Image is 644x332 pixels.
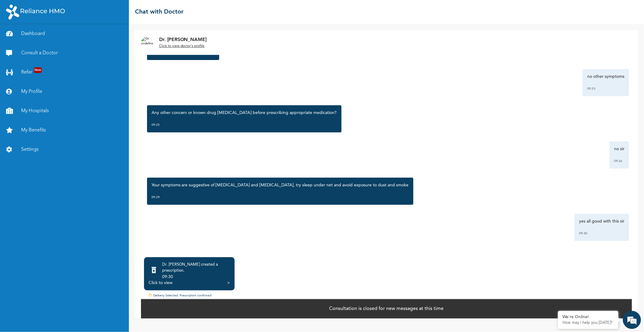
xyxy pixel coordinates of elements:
[141,36,153,49] img: Dr. undefined`
[135,8,184,17] h2: Chat with Doctor
[11,30,24,45] img: d_794563401_company_1708531726252_794563401
[587,74,624,80] p: no other symptoms
[329,305,444,312] p: Consultation is closed for new messages at this time
[587,86,624,92] div: 09:23
[579,230,624,236] div: 09:30
[152,182,409,188] p: Your symptoms are suggestive of [MEDICAL_DATA] and [MEDICAL_DATA], try sleep under net and avoid ...
[34,67,42,73] span: New
[562,321,614,325] p: How may I help you today?
[614,146,624,152] p: no sir
[152,110,337,116] p: Any other concern or known drug [MEDICAL_DATA] before prescribing appropriate medication?
[614,158,624,164] div: 09:26
[3,215,59,219] span: Conversation
[59,204,115,223] div: FAQs
[227,280,230,286] div: >
[149,280,172,286] div: Click to view
[35,85,83,146] span: We're online!
[141,293,632,299] div: Delivery Selected. Prescription confirmed
[31,34,101,42] div: Chat with us now
[152,194,409,200] div: 09:29
[562,315,614,320] div: We're Online!
[99,3,114,17] div: Minimize live chat window
[579,218,624,224] p: yes all good with this sir
[6,5,65,20] img: RelianceHMO's Logo
[3,183,115,204] textarea: Type your message and hit 'Enter'
[159,36,207,43] p: Dr. [PERSON_NAME]
[152,122,337,128] div: 09:25
[162,274,230,280] div: 09:30
[162,262,230,274] div: Dr. [PERSON_NAME] created a prescription .
[159,44,205,48] u: Click to view doctor's profile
